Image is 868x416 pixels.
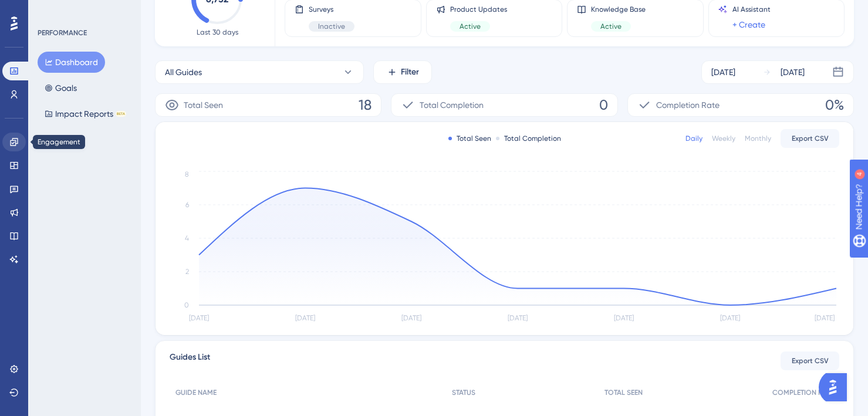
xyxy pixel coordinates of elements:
tspan: 0 [184,301,189,309]
tspan: [DATE] [295,314,315,322]
div: Total Completion [496,134,561,143]
div: [DATE] [781,65,805,79]
span: Total Seen [184,98,223,112]
tspan: [DATE] [508,314,528,322]
div: Daily [685,134,702,143]
span: GUIDE NAME [175,388,217,397]
span: COMPLETION RATE [772,388,833,397]
tspan: 8 [185,170,189,178]
tspan: 2 [185,268,189,276]
button: Impact ReportsBETA [38,103,133,124]
span: Active [600,22,622,31]
span: Product Updates [450,5,507,14]
span: Active [460,22,481,31]
button: Filter [373,60,432,84]
span: Completion Rate [656,98,720,112]
span: All Guides [165,65,202,79]
span: 18 [359,96,371,114]
span: 0% [825,96,844,114]
tspan: 4 [185,234,189,242]
span: Filter [401,65,419,79]
span: TOTAL SEEN [604,388,643,397]
span: Export CSV [792,356,829,366]
iframe: UserGuiding AI Assistant Launcher [819,370,854,405]
button: All Guides [155,60,364,84]
tspan: [DATE] [815,314,835,322]
tspan: 6 [185,201,189,209]
span: Guides List [170,350,210,371]
button: Export CSV [781,351,839,370]
tspan: [DATE] [614,314,634,322]
tspan: [DATE] [189,314,209,322]
div: BETA [116,111,126,117]
span: STATUS [452,388,475,397]
div: [DATE] [711,65,735,79]
div: Weekly [712,134,735,143]
span: Total Completion [420,98,484,112]
button: Goals [38,77,84,99]
div: Total Seen [448,134,491,143]
span: Last 30 days [197,28,238,37]
a: + Create [732,18,765,32]
button: Dashboard [38,52,105,73]
tspan: [DATE] [720,314,740,322]
span: AI Assistant [732,5,771,14]
span: Need Help? [28,3,73,17]
span: Export CSV [792,134,829,143]
span: Knowledge Base [591,5,646,14]
tspan: [DATE] [401,314,421,322]
div: Monthly [745,134,771,143]
span: 0 [599,96,608,114]
span: Surveys [309,5,354,14]
div: 4 [82,6,85,15]
button: Export CSV [781,129,839,148]
span: Inactive [318,22,345,31]
div: PERFORMANCE [38,28,87,38]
